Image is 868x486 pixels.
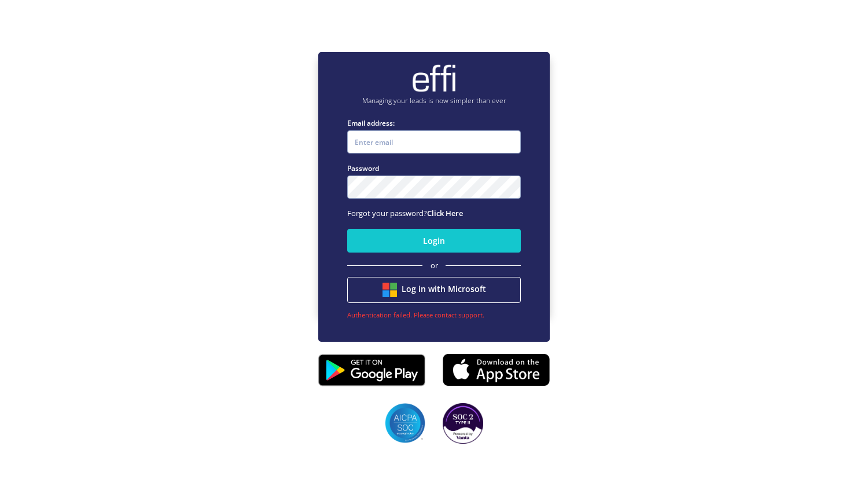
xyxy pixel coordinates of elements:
img: brand-logo.ec75409.png [411,64,457,93]
span: or [431,260,438,272]
label: Email address: [347,118,521,129]
button: Login [347,229,521,253]
img: appstore.8725fd3.png [443,350,550,389]
label: Password [347,163,521,174]
img: btn google [382,283,397,297]
img: SOC2 badges [385,403,425,444]
input: Enter email [347,130,521,154]
div: Authentication failed. Please contact support. [347,310,521,320]
p: Managing your leads is now simpler than ever [347,96,521,106]
button: Log in with Microsoft [347,277,521,303]
img: playstore.0fabf2e.png [318,346,425,394]
span: Forgot your password? [347,208,463,218]
a: Click Here [427,208,463,218]
img: SOC2 badges [443,403,483,444]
